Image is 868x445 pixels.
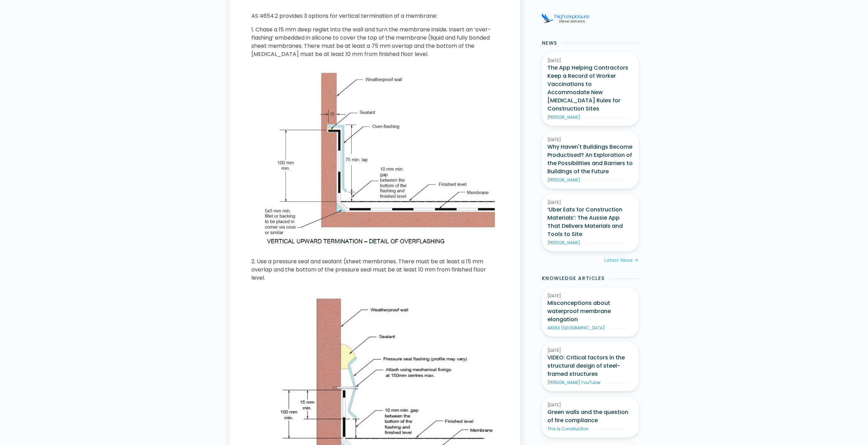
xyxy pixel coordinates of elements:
[547,137,633,143] div: [DATE]
[547,408,633,425] h3: Green walls and the question of fire compliance
[542,275,605,282] h2: Knowledge Articles
[542,194,639,251] a: [DATE]‘Uber Eats for Construction Materials’: The Aussie App That Delivers Materials and Tools to...
[547,58,633,64] div: [DATE]
[251,26,498,58] p: 1. Chase a 15 mm deep reglet into the wall and turn the membrane inside. Insert an ‘over-flashing...
[542,52,639,126] a: [DATE]The App Helping Contractors Keep a Record of Worker Vaccinations to Accommodate New [MEDICA...
[547,143,633,176] h3: Why Haven't Buildings Become Productised? An Exploration of the Possibilities and Barriers to Bui...
[547,426,589,432] div: This Is Construction
[251,12,498,20] p: AS 4654.2 provides 3 options for vertical termination of a membrane:
[547,114,580,120] div: [PERSON_NAME]
[542,342,639,391] a: [DATE]VIDEO: Critical factors in the structural design of steel-framed structures[PERSON_NAME] Yo...
[542,397,639,437] a: [DATE]Green walls and the question of fire complianceThis Is Construction
[542,13,589,23] img: High Exposure
[604,257,639,264] a: Latest Newsarrow_forward
[251,257,498,282] p: 2. Use a pressure seal and sealant (sheet membranes. There must be at least a 15 mm overlap and t...
[542,40,557,47] h2: News
[547,325,605,331] div: ARDEX [GEOGRAPHIC_DATA]
[547,347,633,354] div: [DATE]
[547,299,633,324] h3: Misconceptions about waterproof membrane elongation
[542,131,639,189] a: [DATE]Why Haven't Buildings Become Productised? An Exploration of the Possibilities and Barriers ...
[547,402,633,408] div: [DATE]
[547,199,633,206] div: [DATE]
[547,64,633,113] h3: The App Helping Contractors Keep a Record of Worker Vaccinations to Accommodate New [MEDICAL_DATA...
[634,257,639,264] div: arrow_forward
[547,240,580,246] div: [PERSON_NAME]
[547,293,633,299] div: [DATE]
[547,354,633,378] h3: VIDEO: Critical factors in the structural design of steel-framed structures
[547,380,601,386] div: [PERSON_NAME] YouTuber
[604,257,633,264] div: Latest News
[547,177,580,183] div: [PERSON_NAME]
[547,206,633,238] h3: ‘Uber Eats for Construction Materials’: The Aussie App That Delivers Materials and Tools to Site
[542,287,639,337] a: [DATE]Misconceptions about waterproof membrane elongationARDEX [GEOGRAPHIC_DATA]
